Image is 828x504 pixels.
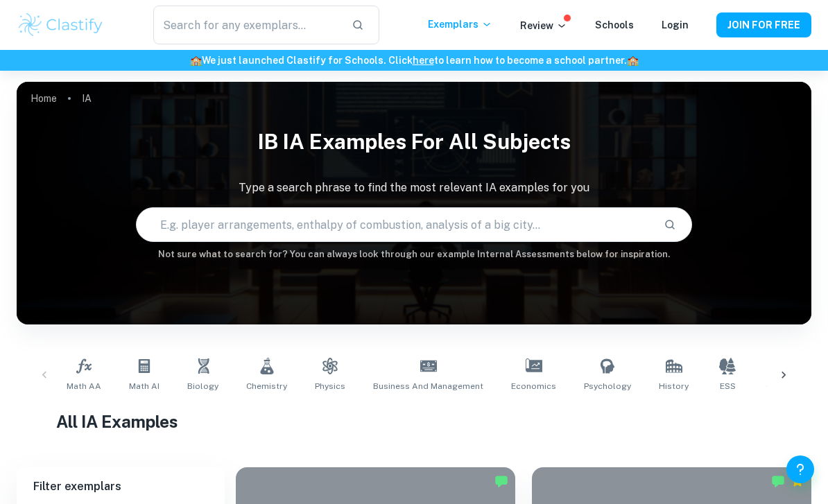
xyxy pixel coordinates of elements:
h6: We just launched Clastify for Schools. Click to learn how to become a school partner. [3,53,825,68]
span: Math AI [129,380,159,392]
a: here [413,55,434,66]
a: Login [662,19,689,31]
span: Chemistry [246,380,287,392]
span: Physics [315,380,345,392]
img: Marked [494,474,508,488]
button: JOIN FOR FREE [716,12,811,37]
p: IA [82,91,92,106]
span: 🏫 [627,55,639,66]
h1: IB IA examples for all subjects [17,121,811,163]
div: Premium [791,474,804,488]
p: Exemplars [428,17,492,32]
input: E.g. player arrangements, enthalpy of combustion, analysis of a big city... [137,205,653,244]
span: Math AA [67,380,101,392]
img: Clastify logo [17,11,105,39]
span: Psychology [584,380,631,392]
span: Biology [187,380,218,392]
p: Review [520,18,567,33]
a: Home [31,89,57,108]
span: ESS [720,380,736,392]
span: 🏫 [190,55,202,66]
img: Marked [771,474,785,488]
a: Schools [595,19,634,31]
span: History [659,380,689,392]
button: Help and Feedback [786,455,814,483]
span: Economics [511,380,556,392]
span: Business and Management [373,380,483,392]
button: Search [658,213,682,236]
p: Type a search phrase to find the most relevant IA examples for you [17,180,811,196]
h6: Not sure what to search for? You can always look through our example Internal Assessments below f... [17,247,811,261]
h1: All IA Examples [56,409,771,434]
input: Search for any exemplars... [153,6,340,44]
